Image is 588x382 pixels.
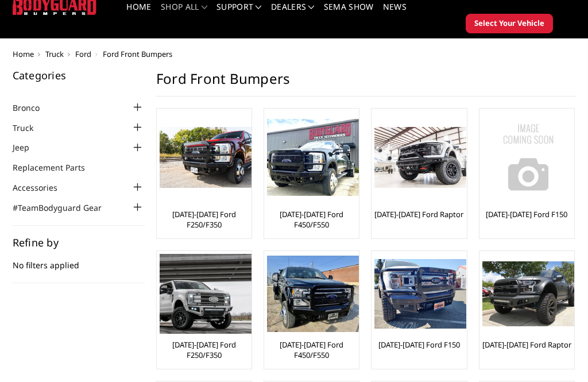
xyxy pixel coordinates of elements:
[13,49,34,59] a: Home
[13,161,99,173] a: Replacement Parts
[267,339,356,360] a: [DATE]-[DATE] Ford F450/F550
[482,339,571,350] a: [DATE]-[DATE] Ford Raptor
[13,202,116,214] a: #TeamBodyguard Gear
[486,209,567,219] a: [DATE]-[DATE] Ford F150
[160,339,249,360] a: [DATE]-[DATE] Ford F250/F350
[374,209,463,219] a: [DATE]-[DATE] Ford Raptor
[45,49,64,59] a: Truck
[13,182,72,194] a: Accessories
[103,49,172,59] span: Ford Front Bumpers
[482,111,574,203] img: No Image
[13,237,145,248] h5: Refine by
[482,111,571,203] a: No Image
[378,339,460,350] a: [DATE]-[DATE] Ford F150
[156,70,576,97] h1: Ford Front Bumpers
[267,209,356,230] a: [DATE]-[DATE] Ford F450/F550
[474,18,544,29] span: Select Your Vehicle
[126,3,151,25] a: Home
[13,141,44,153] a: Jeep
[216,3,262,25] a: Support
[13,102,54,114] a: Bronco
[75,49,91,59] a: Ford
[160,209,249,230] a: [DATE]-[DATE] Ford F250/F350
[271,3,315,25] a: Dealers
[383,3,407,25] a: News
[13,237,145,283] div: No filters applied
[466,14,553,33] button: Select Your Vehicle
[161,3,207,25] a: shop all
[13,70,145,80] h5: Categories
[13,122,48,134] a: Truck
[324,3,374,25] a: SEMA Show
